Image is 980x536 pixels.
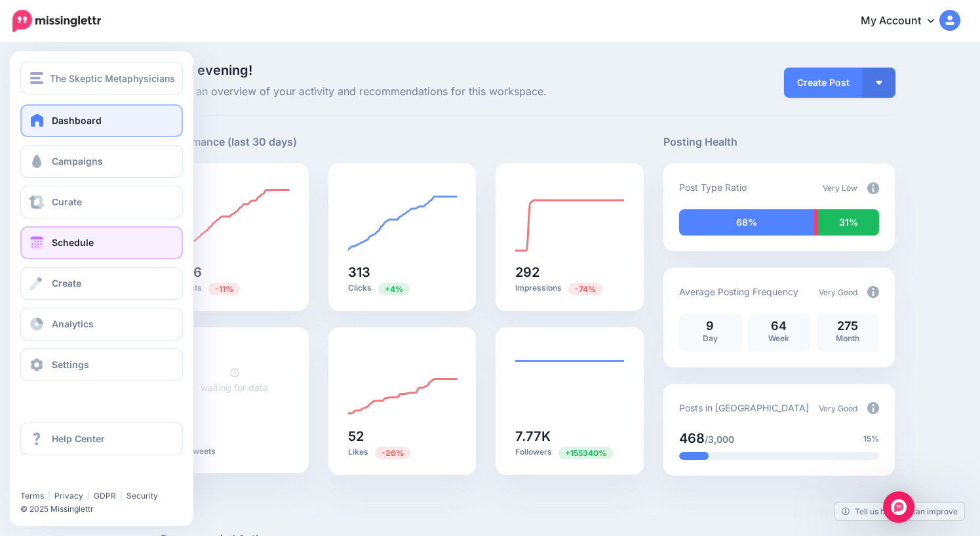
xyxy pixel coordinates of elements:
a: Dashboard [20,104,183,137]
span: | [87,491,90,501]
div: 2% of your posts in the last 30 days have been from Curated content [814,209,818,236]
p: Likes [348,446,457,459]
span: Month [836,333,859,343]
a: Privacy [54,491,83,501]
p: 275 [823,320,872,332]
div: Open Intercom Messenger [883,491,914,523]
img: info-circle-grey.png [867,402,879,414]
span: 15% [863,432,879,445]
span: Week [768,333,789,343]
a: Help Center [20,423,183,455]
span: Very Good [819,403,857,413]
a: Tell us how we can improve [835,503,964,520]
span: Previous period: 197 [208,283,240,295]
span: Create [52,278,81,289]
h5: 313 [348,266,457,279]
span: The Skeptic Metaphysicians [50,71,175,86]
a: Curate [20,186,183,218]
span: Here's an overview of your activity and recommendations for this workspace. [161,83,644,100]
a: Create [20,267,183,300]
div: 31% of your posts in the last 30 days were manually created (i.e. were not from Drip Campaigns or... [818,209,879,236]
li: © 2025 Missinglettr [20,503,193,516]
a: Create Post [784,68,863,98]
span: Previous period: 301 [378,283,410,295]
span: Previous period: 70 [375,447,410,459]
a: Analytics [20,308,183,340]
p: Posts in [GEOGRAPHIC_DATA] [679,400,809,415]
p: Average Posting Frequency [679,284,798,299]
a: Terms [20,491,44,501]
a: waiting for data [201,367,268,393]
span: Good evening! [161,62,252,78]
span: Very Good [819,287,857,297]
p: Post Type Ratio [679,180,747,195]
h5: 176 [180,266,289,279]
p: 64 [755,320,804,332]
p: Followers [515,446,624,459]
a: Security [127,491,158,501]
img: arrow-down-white.png [876,81,882,85]
h5: 0 [180,430,289,443]
span: Dashboard [52,115,102,126]
span: /3,000 [705,434,734,445]
h5: 292 [515,266,624,279]
a: Settings [20,348,183,381]
span: Very Low [823,183,857,193]
p: Clicks [348,282,457,295]
span: Analytics [52,318,94,329]
iframe: Twitter Follow Button [20,472,122,485]
span: Previous period: 5 [559,447,613,459]
h5: Performance (last 30 days) [161,134,297,150]
img: menu.png [30,72,43,84]
div: 68% of your posts in the last 30 days have been from Drip Campaigns [679,209,815,236]
div: 15% of your posts in the last 30 days have been from Drip Campaigns [679,452,709,460]
span: Settings [52,359,89,370]
span: Campaigns [52,155,103,167]
a: Schedule [20,226,183,259]
span: Schedule [52,237,94,248]
img: info-circle-grey.png [867,286,879,298]
span: Help Center [52,433,105,444]
span: | [48,491,50,501]
img: info-circle-grey.png [867,182,879,194]
span: Day [703,333,718,343]
a: My Account [848,5,960,37]
span: Curate [52,196,82,207]
a: GDPR [94,491,116,501]
span: 468 [679,430,705,446]
p: 9 [686,320,735,332]
h5: 7.77K [515,430,624,443]
h5: 52 [348,430,457,443]
p: Retweets [180,446,289,457]
p: Posts [180,282,289,295]
img: Missinglettr [12,10,101,32]
span: | [120,491,123,501]
h5: Posting Health [663,134,895,150]
p: Impressions [515,282,624,295]
button: The Skeptic Metaphysicians [20,62,183,94]
span: Previous period: 1.11K [568,283,602,295]
a: Campaigns [20,145,183,178]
